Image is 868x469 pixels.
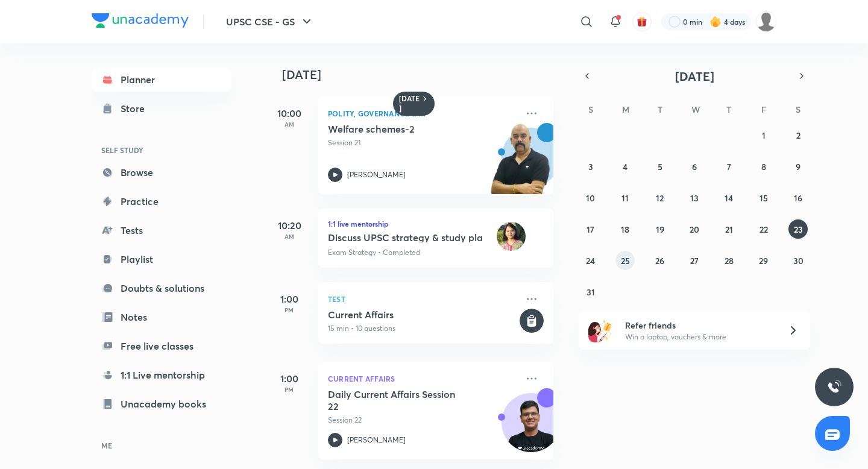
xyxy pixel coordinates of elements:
[92,68,231,92] a: Planner
[656,192,664,204] abbr: August 12, 2025
[685,219,704,239] button: August 20, 2025
[621,192,629,204] abbr: August 11, 2025
[265,218,313,233] h5: 10:20
[754,219,773,239] button: August 22, 2025
[92,13,189,31] a: Company Logo
[685,157,704,176] button: August 6, 2025
[793,255,804,266] abbr: August 30, 2025
[328,388,478,412] h5: Daily Current Affairs Session 22
[265,106,313,121] h5: 10:00
[92,13,189,28] img: Company Logo
[719,219,738,239] button: August 21, 2025
[759,255,768,266] abbr: August 29, 2025
[328,106,517,121] p: Polity, Governance & IR
[328,371,517,386] p: Current Affairs
[725,224,733,235] abbr: August 21, 2025
[727,161,731,172] abbr: August 7, 2025
[827,380,841,394] img: ttu
[788,219,808,239] button: August 23, 2025
[761,104,766,115] abbr: Friday
[219,10,321,34] button: UPSC CSE - GS
[92,189,231,213] a: Practice
[754,125,773,145] button: August 1, 2025
[658,161,662,172] abbr: August 5, 2025
[265,121,313,128] p: AM
[502,400,560,458] img: Avatar
[685,188,704,207] button: August 13, 2025
[625,332,773,342] p: Win a laptop, vouchers & more
[725,192,733,204] abbr: August 14, 2025
[328,292,517,306] p: Test
[621,224,629,235] abbr: August 18, 2025
[621,255,630,266] abbr: August 25, 2025
[328,247,420,258] p: Exam Strategy • Completed
[581,157,600,176] button: August 3, 2025
[690,255,699,266] abbr: August 27, 2025
[92,160,231,184] a: Browse
[675,68,714,84] span: [DATE]
[625,319,773,332] h6: Refer friends
[788,251,808,270] button: August 30, 2025
[328,137,517,148] p: Session 21
[587,224,594,235] abbr: August 17, 2025
[650,188,670,207] button: August 12, 2025
[265,306,313,313] p: PM
[581,282,600,301] button: August 31, 2025
[788,157,808,176] button: August 9, 2025
[725,255,734,266] abbr: August 28, 2025
[794,192,802,204] abbr: August 16, 2025
[328,123,478,135] h5: Welfare schemes-2
[788,188,808,207] button: August 16, 2025
[328,309,517,321] h5: Current Affairs
[92,435,231,456] h6: ME
[623,161,627,172] abbr: August 4, 2025
[588,318,612,342] img: referral
[632,12,652,31] button: avatar
[615,188,635,207] button: August 11, 2025
[754,188,773,207] button: August 15, 2025
[650,157,670,176] button: August 5, 2025
[92,96,231,121] a: Store
[622,104,629,115] abbr: Monday
[586,255,595,266] abbr: August 24, 2025
[650,219,670,239] button: August 19, 2025
[726,104,731,115] abbr: Thursday
[754,157,773,176] button: August 8, 2025
[692,161,697,172] abbr: August 6, 2025
[685,251,704,270] button: August 27, 2025
[265,386,313,393] p: PM
[92,140,231,160] h6: SELF STUDY
[794,224,803,235] abbr: August 23, 2025
[92,305,231,329] a: Notes
[328,231,482,242] h6: Discuss UPSC strategy & study plan • Lata [PERSON_NAME]
[586,192,595,204] abbr: August 10, 2025
[92,392,231,416] a: Unacademy books
[690,192,699,204] abbr: August 13, 2025
[690,224,699,235] abbr: August 20, 2025
[399,94,420,113] h6: [DATE]
[637,16,647,27] img: avatar
[282,68,565,82] h4: [DATE]
[588,161,593,172] abbr: August 3, 2025
[92,363,231,387] a: 1:1 Live mentorship
[328,323,517,334] p: 15 min • 10 questions
[650,251,670,270] button: August 26, 2025
[761,161,766,172] abbr: August 8, 2025
[587,286,595,298] abbr: August 31, 2025
[265,292,313,306] h5: 1:00
[796,161,800,172] abbr: August 9, 2025
[615,157,635,176] button: August 4, 2025
[759,224,768,235] abbr: August 22, 2025
[615,251,635,270] button: August 25, 2025
[487,123,553,206] img: unacademy
[265,371,313,386] h5: 1:00
[347,435,406,445] p: [PERSON_NAME]
[265,233,313,240] p: AM
[796,104,800,115] abbr: Saturday
[762,130,766,141] abbr: August 1, 2025
[719,188,738,207] button: August 14, 2025
[756,11,776,32] img: wassim
[719,251,738,270] button: August 28, 2025
[92,334,231,358] a: Free live classes
[759,192,768,204] abbr: August 15, 2025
